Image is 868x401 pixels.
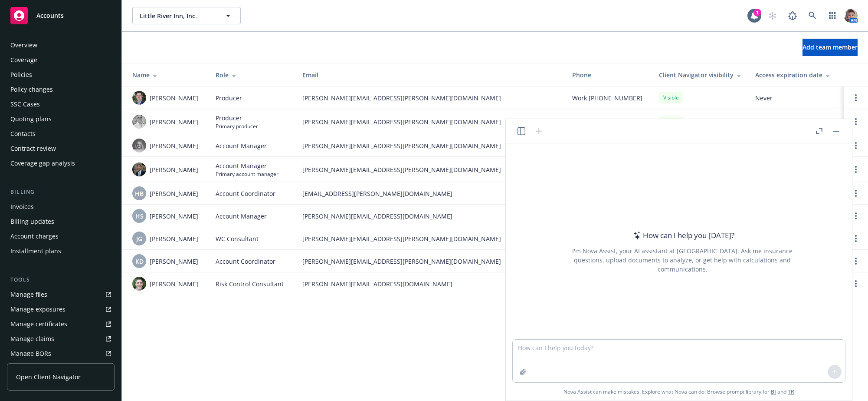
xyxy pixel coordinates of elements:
[851,164,861,175] a: Open options
[302,189,558,198] span: [EMAIL_ADDRESS][PERSON_NAME][DOMAIN_NAME]
[150,212,198,221] span: [PERSON_NAME]
[132,139,146,152] img: photo
[216,234,259,243] span: WC Consultant
[7,68,115,82] a: Policies
[10,229,59,243] div: Account charges
[844,9,858,23] img: photo
[140,11,215,20] span: Little River Inn, Inc.
[659,70,741,80] div: Client Navigator visibility
[563,383,794,401] span: Nova Assist can make mistakes. Explore what Nova can do: Browse prompt library for and
[10,127,36,141] div: Contacts
[7,38,115,52] a: Overview
[216,70,288,80] div: Role
[150,165,198,174] span: [PERSON_NAME]
[302,234,558,243] span: [PERSON_NAME][EMAIL_ADDRESS][PERSON_NAME][DOMAIN_NAME]
[302,117,558,126] span: [PERSON_NAME][EMAIL_ADDRESS][PERSON_NAME][DOMAIN_NAME]
[136,234,142,243] span: JG
[216,123,258,130] span: Primary producer
[851,116,861,127] a: Open options
[216,113,258,123] span: Producer
[802,39,858,56] button: Add team member
[10,215,54,229] div: Billing updates
[7,347,115,361] a: Manage BORs
[7,229,115,243] a: Account charges
[216,279,284,288] span: Risk Control Consultant
[10,244,61,258] div: Installment plans
[150,257,198,266] span: [PERSON_NAME]
[10,200,34,214] div: Invoices
[851,140,861,151] a: Open options
[824,7,841,24] a: Switch app
[659,92,683,103] div: Visible
[7,332,115,346] a: Manage claims
[10,347,51,361] div: Manage BORs
[7,112,115,126] a: Quoting plans
[788,388,794,395] a: TR
[7,156,115,170] a: Coverage gap analysis
[7,188,115,196] div: Billing
[132,70,202,80] div: Name
[572,117,642,126] span: Work [PHONE_NUMBER]
[302,93,558,103] span: [PERSON_NAME][EMAIL_ADDRESS][PERSON_NAME][DOMAIN_NAME]
[755,93,837,103] span: Never
[216,189,275,198] span: Account Coordinator
[7,53,115,67] a: Coverage
[135,212,144,221] span: HS
[7,127,115,141] a: Contacts
[771,388,776,395] a: BI
[851,93,861,103] a: Open options
[7,244,115,258] a: Installment plans
[10,83,53,96] div: Policy changes
[302,165,558,174] span: [PERSON_NAME][EMAIL_ADDRESS][PERSON_NAME][DOMAIN_NAME]
[302,70,558,80] div: Email
[560,246,804,274] div: I'm Nova Assist, your AI assistant at [GEOGRAPHIC_DATA]. Ask me insurance questions, upload docum...
[10,288,47,302] div: Manage files
[7,97,115,111] a: SSC Cases
[135,257,144,266] span: KD
[216,93,242,103] span: Producer
[132,162,146,176] img: photo
[10,156,75,170] div: Coverage gap analysis
[755,117,837,126] span: Never
[135,189,144,198] span: HB
[753,9,761,17] div: 1
[10,97,40,111] div: SSC Cases
[132,91,146,105] img: photo
[216,141,267,150] span: Account Manager
[659,116,683,127] div: Visible
[150,279,198,288] span: [PERSON_NAME]
[10,302,66,316] div: Manage exposures
[804,7,821,24] a: Search
[150,234,198,243] span: [PERSON_NAME]
[302,141,558,150] span: [PERSON_NAME][EMAIL_ADDRESS][PERSON_NAME][DOMAIN_NAME]
[851,188,861,199] a: Open options
[7,302,115,316] a: Manage exposures
[7,288,115,302] a: Manage files
[302,257,558,266] span: [PERSON_NAME][EMAIL_ADDRESS][PERSON_NAME][DOMAIN_NAME]
[7,215,115,229] a: Billing updates
[802,43,858,51] span: Add team member
[851,233,861,244] a: Open options
[7,83,115,96] a: Policy changes
[10,142,56,156] div: Contract review
[851,211,861,221] a: Open options
[132,277,146,291] img: photo
[150,93,198,103] span: [PERSON_NAME]
[216,212,267,221] span: Account Manager
[10,317,67,331] div: Manage certificates
[216,170,278,178] span: Primary account manager
[132,115,146,129] img: photo
[216,161,278,170] span: Account Manager
[150,117,198,126] span: [PERSON_NAME]
[784,7,801,24] a: Report a Bug
[10,332,54,346] div: Manage claims
[7,142,115,156] a: Contract review
[7,317,115,331] a: Manage certificates
[764,7,781,24] a: Start snowing
[132,7,241,24] button: Little River Inn, Inc.
[631,230,734,241] div: How can I help you [DATE]?
[150,141,198,150] span: [PERSON_NAME]
[16,372,81,381] span: Open Client Navigator
[10,112,52,126] div: Quoting plans
[10,68,32,82] div: Policies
